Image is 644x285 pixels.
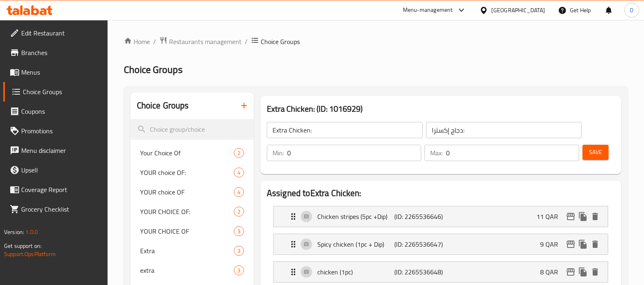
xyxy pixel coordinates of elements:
[565,266,577,278] button: edit
[234,226,244,236] div: Choices
[234,169,244,177] span: 4
[4,241,42,251] span: Get support on:
[4,227,24,237] span: Version:
[261,37,300,46] span: Choice Groups
[540,239,565,249] p: 9 QAR
[536,212,565,221] p: 11 QAR
[130,182,254,202] div: YOUR choice OF4
[589,210,601,223] button: delete
[21,106,101,116] span: Coupons
[582,145,609,160] button: Save
[3,180,108,199] a: Coverage Report
[130,163,254,182] div: YOUR choice OF:4
[3,199,108,219] a: Grocery Checklist
[317,267,394,277] p: chicken (1pc)
[3,160,108,180] a: Upsell
[130,241,254,261] div: Extra3
[589,238,601,250] button: delete
[21,28,101,38] span: Edit Restaurant
[140,226,234,236] span: YOUR CHOICE OF
[565,210,577,223] button: edit
[21,165,101,175] span: Upsell
[430,148,443,158] p: Max:
[169,37,242,46] span: Restaurants management
[267,230,615,258] li: Expand
[3,102,108,121] a: Coupons
[3,141,108,160] a: Menu disclaimer
[21,146,101,155] span: Menu disclaimer
[394,267,446,277] p: (ID: 2265536648)
[234,265,244,275] div: Choices
[21,67,101,77] span: Menus
[245,37,248,46] li: /
[124,60,182,79] span: Choice Groups
[21,126,101,136] span: Promotions
[317,239,394,249] p: Spicy chicken (1pc + Dip)
[234,188,244,196] span: 4
[21,204,101,214] span: Grocery Checklist
[267,102,615,115] h3: Extra Chicken: (ID: 1016929)
[234,246,244,256] div: Choices
[234,247,244,255] span: 3
[577,266,589,278] button: duplicate
[234,228,244,235] span: 3
[3,121,108,141] a: Promotions
[234,267,244,274] span: 3
[130,221,254,241] div: YOUR CHOICE OF3
[565,238,577,250] button: edit
[274,206,608,227] div: Expand
[4,249,56,259] a: Support.OpsPlatform
[25,227,38,237] span: 1.0.0
[234,208,244,216] span: 2
[234,168,244,177] div: Choices
[140,187,234,197] span: YOUR choice OF
[159,36,242,47] a: Restaurants management
[630,6,633,15] span: D
[153,37,156,46] li: /
[130,261,254,280] div: extra3
[274,234,608,254] div: Expand
[394,212,446,221] p: (ID: 2265536646)
[234,149,244,157] span: 2
[140,246,234,256] span: Extra
[140,207,234,217] span: YOUR CHOICE OF:
[140,148,234,158] span: Your Choice Of
[130,119,254,140] input: search
[124,37,150,46] a: Home
[234,207,244,217] div: Choices
[137,99,189,112] h2: Choice Groups
[3,43,108,62] a: Branches
[3,82,108,102] a: Choice Groups
[273,148,284,158] p: Min:
[317,212,394,221] p: Chicken stripes (5pc +Dip)
[124,36,628,47] nav: breadcrumb
[577,238,589,250] button: duplicate
[140,265,234,275] span: extra
[267,203,615,230] li: Expand
[267,187,615,199] h2: Assigned to Extra Chicken:
[491,6,545,15] div: [GEOGRAPHIC_DATA]
[577,210,589,223] button: duplicate
[21,185,101,194] span: Coverage Report
[589,147,602,157] span: Save
[130,202,254,221] div: YOUR CHOICE OF:2
[130,143,254,163] div: Your Choice Of2
[21,48,101,57] span: Branches
[234,187,244,197] div: Choices
[394,239,446,249] p: (ID: 2265536647)
[403,5,453,15] div: Menu-management
[3,62,108,82] a: Menus
[274,262,608,282] div: Expand
[23,87,101,97] span: Choice Groups
[589,266,601,278] button: delete
[540,267,565,277] p: 8 QAR
[3,23,108,43] a: Edit Restaurant
[140,168,234,177] span: YOUR choice OF:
